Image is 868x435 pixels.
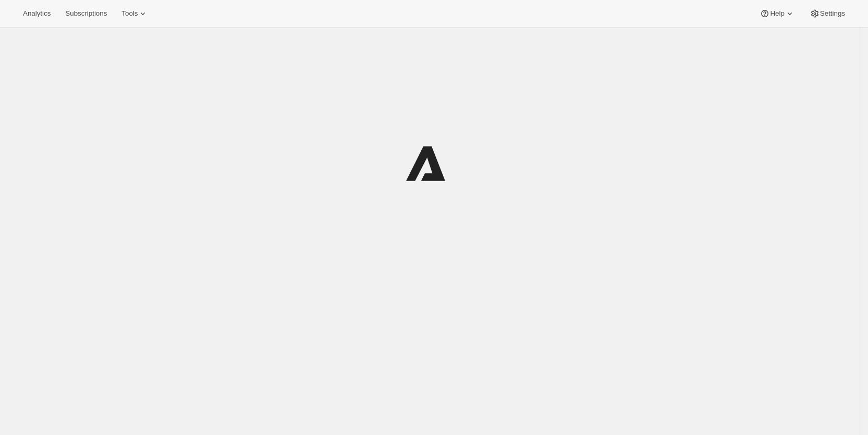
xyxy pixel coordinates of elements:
button: Analytics [17,6,57,21]
span: Analytics [23,9,51,18]
span: Subscriptions [65,9,107,18]
span: Tools [121,9,138,18]
span: Settings [820,9,845,18]
button: Help [753,6,801,21]
button: Settings [803,6,851,21]
span: Help [770,9,784,18]
button: Tools [115,6,154,21]
button: Subscriptions [59,6,113,21]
